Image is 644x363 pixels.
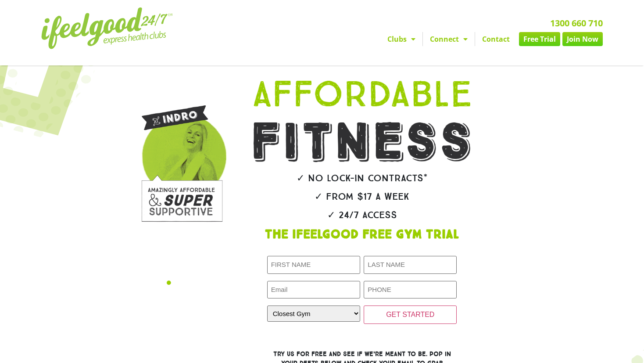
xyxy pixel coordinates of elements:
h2: ✓ 24/7 Access [226,210,497,220]
h1: The IfeelGood Free Gym Trial [226,229,497,241]
nav: Menu [241,32,603,46]
a: Free Trial [519,32,560,46]
input: GET STARTED [364,305,457,324]
a: Join Now [562,32,603,46]
a: Contact [475,32,517,46]
h2: ✓ No lock-in contracts* [226,173,497,183]
input: Email [267,281,360,299]
input: FIRST NAME [267,256,360,274]
h2: ✓ From $17 a week [226,192,497,201]
input: LAST NAME [364,256,457,274]
a: 1300 660 710 [550,17,603,29]
a: Connect [423,32,475,46]
a: Clubs [380,32,422,46]
input: PHONE [364,281,457,299]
